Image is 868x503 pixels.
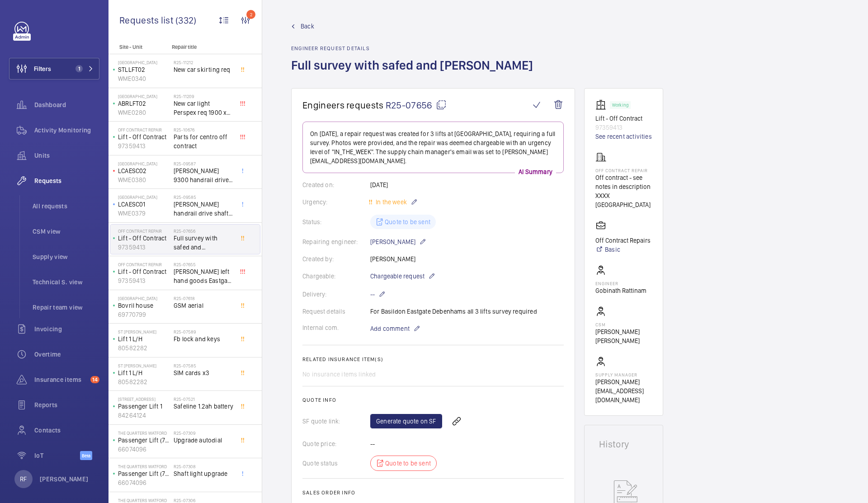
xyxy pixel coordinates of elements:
[174,99,233,117] span: New car light Perspex req 1900 x 300 3mm thickness
[118,368,170,377] p: Lift 1 L/H
[595,191,652,209] p: XXXX [GEOGRAPHIC_DATA]
[118,478,170,487] p: 66074096
[34,400,99,409] span: Reports
[33,277,99,287] span: Technical S. view
[118,343,170,353] p: 80582282
[174,94,233,99] h2: R25-11209
[370,414,442,428] a: Generate quote on SF
[33,303,99,312] span: Repair team view
[174,161,233,166] h2: R25-09587
[118,377,170,386] p: 80582282
[310,129,556,165] p: On [DATE], a repair request was created for 3 lifts at [GEOGRAPHIC_DATA], requiring a full survey...
[595,132,652,141] a: See recent activities
[118,445,170,454] p: 66074096
[118,141,170,150] p: 97359413
[118,108,170,117] p: WME0280
[302,356,564,362] h2: Related insurance item(s)
[34,64,51,73] span: Filters
[302,99,384,111] span: Engineers requests
[595,114,652,123] p: Lift - Off Contract
[174,200,233,218] span: [PERSON_NAME] handrail drive shaft, handrail chain & main handrail sprocket
[302,397,564,403] h2: Quote info
[34,151,99,160] span: Units
[34,350,99,359] span: Overtime
[118,436,170,445] p: Passenger Lift (7FLR)
[174,301,233,310] span: GSM aerial
[118,296,170,301] p: [GEOGRAPHIC_DATA]
[595,286,646,295] p: Gobinath Rattinam
[118,99,170,108] p: ABRLFT02
[174,469,233,478] span: Shaft light upgrade
[612,103,628,107] p: Working
[118,334,170,343] p: Lift 1 L/H
[595,377,652,404] p: [PERSON_NAME][EMAIL_ADDRESS][DOMAIN_NAME]
[118,411,170,420] p: 84264124
[34,451,80,460] span: IoT
[80,451,92,460] span: Beta
[9,58,99,80] button: Filters1
[118,243,170,252] p: 97359413
[301,22,314,31] span: Back
[174,296,233,301] h2: R25-07618
[118,234,170,243] p: Lift - Off Contract
[118,127,170,132] p: Off Contract Repair
[374,198,407,206] span: In the week
[370,236,426,247] p: [PERSON_NAME]
[370,289,386,300] p: --
[174,436,233,445] span: Upgrade autodial
[118,396,170,402] p: [STREET_ADDRESS]
[33,202,99,211] span: All requests
[118,464,170,469] p: The Quarters Watford
[75,65,83,72] span: 1
[118,132,170,141] p: Lift - Off Contract
[174,234,233,252] span: Full survey with safed and [PERSON_NAME]
[118,209,170,218] p: WME0379
[118,65,170,74] p: STLLFT02
[34,375,87,384] span: Insurance items
[118,161,170,166] p: [GEOGRAPHIC_DATA]
[595,281,646,286] p: Engineer
[595,372,652,377] p: Supply manager
[291,57,538,88] h1: Full survey with safed and [PERSON_NAME]
[118,200,170,209] p: LCAESC01
[174,368,233,377] span: SIM cards x3
[595,245,651,254] a: Basic
[174,498,233,503] h2: R25-07306
[118,498,170,503] p: The Quarters Watford
[386,99,447,111] span: R25-07656
[40,475,89,484] p: [PERSON_NAME]
[33,227,99,236] span: CSM view
[174,363,233,368] h2: R25-07585
[174,127,233,132] h2: R25-10676
[174,402,233,411] span: Safeline 1.2ah battery
[595,173,652,191] p: Off contract - see notes in description
[174,262,233,267] h2: R25-07655
[34,100,99,109] span: Dashboard
[33,252,99,261] span: Supply view
[108,44,168,50] p: Site - Unit
[174,166,233,184] span: [PERSON_NAME] 9300 handrail drive shaft, handrail chain, bearings & main shaft handrail sprocket
[34,126,99,135] span: Activity Monitoring
[118,329,170,334] p: St [PERSON_NAME]
[118,301,170,310] p: Bovril house
[174,65,233,74] span: New car skirting req
[118,94,170,99] p: [GEOGRAPHIC_DATA]
[174,132,233,150] span: Parts for centro off contract
[119,14,175,26] span: Requests list
[118,276,170,285] p: 97359413
[118,194,170,200] p: [GEOGRAPHIC_DATA]
[118,74,170,83] p: WME0340
[34,324,99,334] span: Invoicing
[599,440,648,449] h1: History
[595,236,651,245] p: Off Contract Repairs
[370,272,425,281] span: Chargeable request
[174,329,233,334] h2: R25-07589
[118,430,170,436] p: The Quarters Watford
[595,322,652,327] p: CSM
[118,262,170,267] p: Off Contract Repair
[595,123,652,132] p: 97359413
[34,176,99,185] span: Requests
[595,99,610,110] img: elevator.svg
[174,396,233,402] h2: R25-07521
[515,167,556,176] p: AI Summary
